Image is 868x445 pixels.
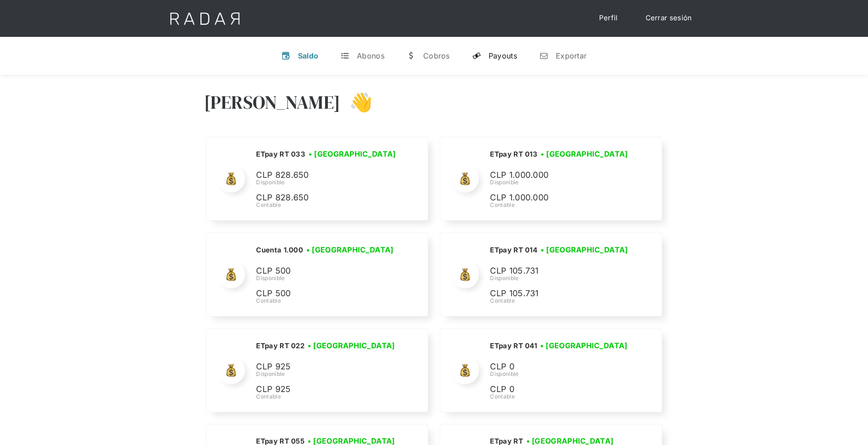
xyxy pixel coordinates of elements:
h3: • [GEOGRAPHIC_DATA] [541,148,628,159]
div: Payouts [489,51,517,60]
div: Disponible [490,274,631,282]
div: Contable [490,201,631,209]
div: Contable [256,392,398,401]
h3: • [GEOGRAPHIC_DATA] [309,148,396,159]
h2: ETpay RT 022 [256,341,304,351]
p: CLP 500 [256,264,394,278]
p: CLP 828.650 [256,191,394,205]
p: CLP 0 [490,360,628,374]
h2: ETpay RT 041 [490,341,537,351]
a: Cerrar sesión [636,9,701,27]
a: Perfil [590,9,627,27]
div: Contable [256,297,396,305]
div: Abonos [357,51,384,60]
p: CLP 925 [256,360,394,374]
div: Disponible [256,178,399,187]
div: Exportar [556,51,587,60]
div: y [472,51,481,60]
div: w [407,51,416,60]
h3: [PERSON_NAME] [204,91,341,114]
h3: • [GEOGRAPHIC_DATA] [308,340,395,351]
h3: • [GEOGRAPHIC_DATA] [541,244,628,255]
p: CLP 828.650 [256,169,394,182]
div: Disponible [490,370,630,378]
div: n [539,51,548,60]
p: CLP 0 [490,383,628,396]
div: Disponible [256,370,398,378]
h3: 👋 [340,91,373,114]
div: Saldo [298,51,319,60]
div: Cobros [423,51,450,60]
p: CLP 500 [256,287,394,300]
div: t [340,51,350,60]
p: CLP 105.731 [490,287,628,300]
h2: Cuenta 1.000 [256,246,303,255]
div: v [281,51,291,60]
p: CLP 105.731 [490,264,628,278]
p: CLP 925 [256,383,394,396]
h3: • [GEOGRAPHIC_DATA] [306,244,394,255]
p: CLP 1.000.000 [490,191,628,205]
h3: • [GEOGRAPHIC_DATA] [540,340,628,351]
h2: ETpay RT 033 [256,150,305,159]
div: Disponible [490,178,631,187]
h2: ETpay RT 014 [490,246,537,255]
div: Contable [256,201,399,209]
p: CLP 1.000.000 [490,169,628,182]
h2: ETpay RT 013 [490,150,537,159]
div: Contable [490,392,630,401]
div: Contable [490,297,631,305]
div: Disponible [256,274,396,282]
